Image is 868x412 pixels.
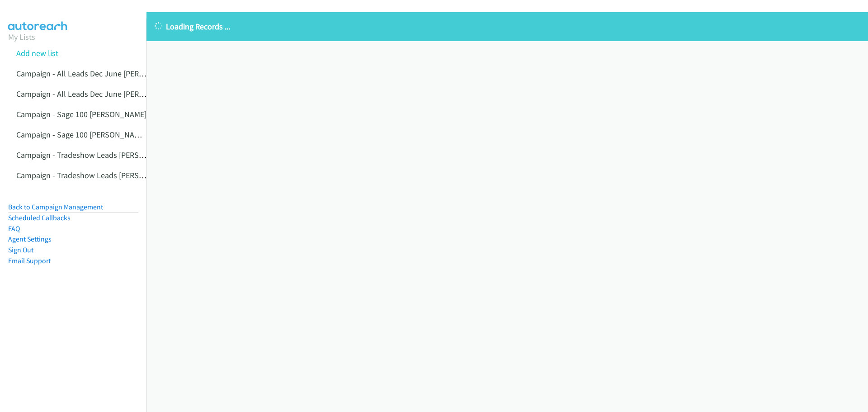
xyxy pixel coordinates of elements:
[8,224,20,233] a: FAQ
[8,246,33,254] a: Sign Out
[16,129,173,140] a: Campaign - Sage 100 [PERSON_NAME] Cloned
[16,150,176,160] a: Campaign - Tradeshow Leads [PERSON_NAME]
[16,48,58,58] a: Add new list
[8,235,52,243] a: Agent Settings
[16,170,202,180] a: Campaign - Tradeshow Leads [PERSON_NAME] Cloned
[8,256,51,265] a: Email Support
[16,68,180,79] a: Campaign - All Leads Dec June [PERSON_NAME]
[16,109,146,119] a: Campaign - Sage 100 [PERSON_NAME]
[8,32,35,42] a: My Lists
[155,20,860,33] p: Loading Records ...
[16,89,207,99] a: Campaign - All Leads Dec June [PERSON_NAME] Cloned
[8,213,71,222] a: Scheduled Callbacks
[8,203,103,211] a: Back to Campaign Management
